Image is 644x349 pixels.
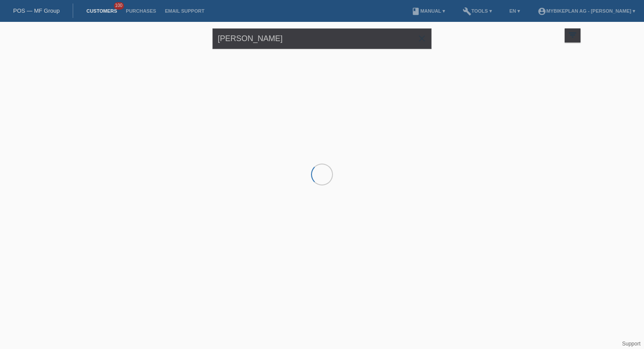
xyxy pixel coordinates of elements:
a: Purchases [121,8,160,14]
i: close [417,33,427,44]
a: account_circleMybikeplan AG - [PERSON_NAME] ▾ [533,8,640,14]
input: Search... [212,28,432,49]
a: buildTools ▾ [458,8,496,14]
span: 100 [114,2,124,10]
a: Customers [82,8,121,14]
i: build [463,7,471,16]
a: Email Support [160,8,209,14]
a: POS — MF Group [13,7,60,14]
a: EN ▾ [505,8,524,14]
a: Support [622,341,640,347]
a: bookManual ▾ [407,8,449,14]
i: account_circle [538,7,546,16]
i: book [411,7,420,16]
i: filter_list [568,30,577,40]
